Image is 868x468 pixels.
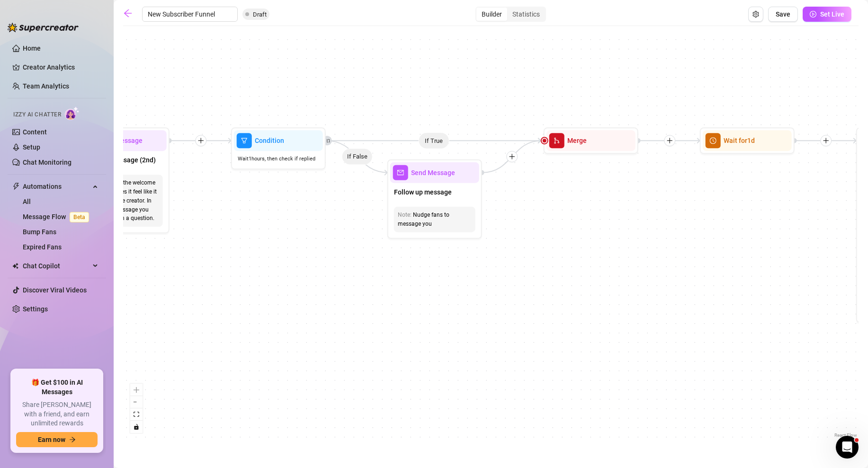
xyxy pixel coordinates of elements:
a: Expired Fans [23,243,62,251]
a: Discover Viral Videos [23,286,87,294]
div: mergeMerge [544,127,638,154]
button: Earn nowarrow-right [16,432,98,447]
button: Save Flow [768,7,798,22]
span: Izzy AI Chatter [13,110,61,119]
span: filter [237,133,252,148]
span: Set Live [820,10,844,18]
span: play-circle [810,11,816,18]
span: mail [393,165,408,180]
span: plus [666,137,673,144]
span: arrow-right [69,436,76,443]
span: Earn now [38,436,65,443]
span: Draft [253,11,267,18]
span: Chat Copilot [23,258,90,274]
div: React Flow controls [130,384,143,433]
span: Condition [255,135,284,146]
a: Creator Analytics [23,60,98,75]
span: Save [776,10,790,18]
span: plus [823,137,829,144]
span: Automations [23,179,90,194]
span: Send Message [98,135,143,146]
div: clock-circleWait for1d [700,127,795,154]
div: Statistics [507,8,545,21]
div: segmented control [475,7,546,22]
a: Team Analytics [23,82,69,90]
a: Setup [23,143,40,151]
img: logo-BBDzfeDw.svg [8,23,79,32]
span: plus [197,137,204,144]
div: filterConditionWait1hours, then check if replied [231,127,326,169]
a: React Flow attribution [834,433,857,438]
span: Wait 1 hours, then check if replied [238,155,315,163]
span: Follow up message [394,187,452,197]
span: thunderbolt [12,183,20,190]
span: plus [509,153,515,160]
span: 🎁 Get $100 in AI Messages [16,378,98,397]
button: zoom out [130,396,143,408]
button: Set Live [803,7,851,22]
iframe: Intercom live chat [836,436,859,459]
g: Edge from fafa4a40-c2a5-4d97-bea9-e86bdc2e3dd7 to a6dfedf9-ba65-4b72-8f37-e1bfbae51f59 [326,141,388,173]
button: fit view [130,408,143,421]
span: Share [PERSON_NAME] with a friend, and earn unlimited rewards [16,400,98,428]
div: mailSend MessageFollow up messageNote:Nudge fans to message you [387,159,482,239]
span: retweet [324,139,331,143]
input: Edit Title [142,7,238,22]
div: Builder [476,8,507,21]
a: Bump Fans [23,228,56,236]
span: merge [549,133,564,148]
div: Nudge fans to message you [398,211,472,229]
span: Wait for 1d [724,135,755,146]
g: Edge from a6dfedf9-ba65-4b72-8f37-e1bfbae51f59 to a4f418d2-7159-4913-93f4-f9cbd04844c8 [483,141,542,173]
a: arrow-left [123,9,137,20]
img: Chat Copilot [12,263,18,269]
span: Send Message [411,168,455,178]
a: All [23,198,31,205]
a: Content [23,128,47,136]
span: setting [752,11,759,18]
span: clock-circle [706,133,721,148]
span: arrow-left [123,9,133,18]
a: Chat Monitoring [23,159,72,166]
a: Settings [23,305,48,313]
div: mailSend MessageWelcome message (2nd)Splitting the welcome message makes it feel like it was sent... [75,127,170,233]
button: toggle interactivity [130,421,143,433]
button: Open Exit Rules [748,7,763,22]
span: Beta [70,212,89,222]
a: Home [23,44,41,52]
img: AI Chatter [65,106,80,120]
span: Welcome message (2nd) [81,155,156,165]
span: Merge [567,135,587,146]
a: Message FlowBeta [23,213,93,221]
div: Splitting the welcome message makes it feel like it was sent by the creator. In the second messag... [85,178,159,223]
